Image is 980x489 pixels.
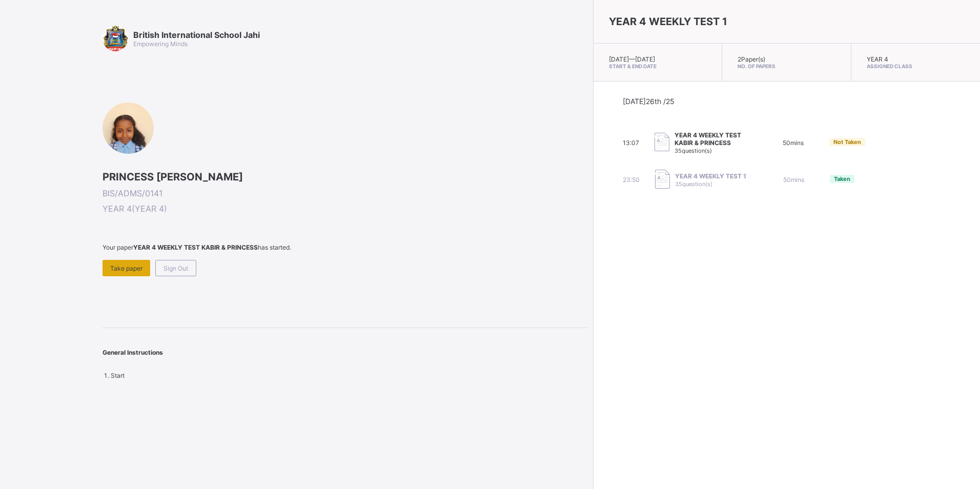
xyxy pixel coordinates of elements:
img: take_paper.cd97e1aca70de81545fe8e300f84619e.svg [655,170,670,189]
span: YEAR 4 ( YEAR 4 ) [103,203,588,214]
span: [DATE] — [DATE] [609,55,655,63]
span: Sign Out [164,264,188,272]
span: Your paper has started. [103,243,588,251]
span: Start & End Date [609,63,706,69]
img: take_paper.cd97e1aca70de81545fe8e300f84619e.svg [655,133,669,152]
span: Empowering Minds [133,40,188,48]
span: YEAR 4 [867,55,888,63]
span: Not Taken [833,138,861,146]
span: 50 mins [783,139,804,147]
span: 2 Paper(s) [738,55,765,63]
span: YEAR 4 WEEKLY TEST 1 [609,15,727,28]
span: 23:50 [623,176,640,184]
span: Start [111,372,125,379]
span: Take paper [110,264,142,272]
span: British International School Jahi [133,30,260,40]
span: YEAR 4 WEEKLY TEST KABIR & PRINCESS [675,131,752,147]
span: 35 question(s) [675,180,712,188]
span: BIS/ADMS/0141 [103,188,588,198]
span: Assigned Class [867,63,965,69]
span: 13:07 [623,139,639,147]
span: Taken [834,175,850,182]
span: [DATE] 26th /25 [623,97,675,106]
span: No. of Papers [738,63,835,69]
span: 50 mins [783,176,804,184]
b: YEAR 4 WEEKLY TEST KABIR & PRINCESS [133,243,258,251]
span: General Instructions [103,349,163,356]
span: YEAR 4 WEEKLY TEST 1 [675,172,746,180]
span: 35 question(s) [675,147,712,154]
span: PRINCESS [PERSON_NAME] [103,171,588,183]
